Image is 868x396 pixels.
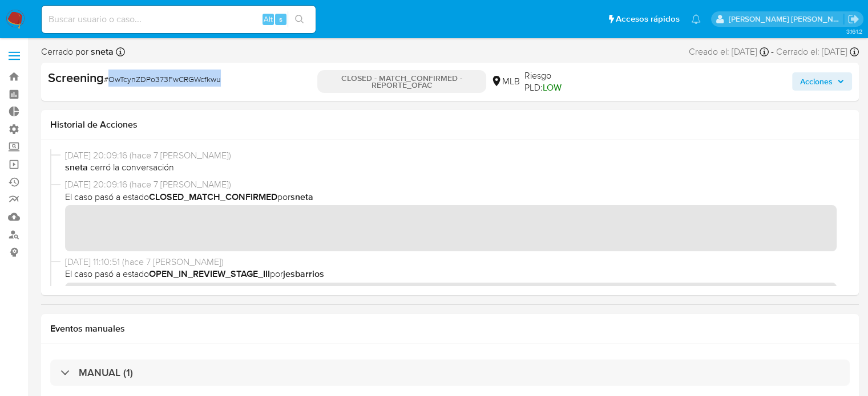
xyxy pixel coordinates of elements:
b: sneta [88,45,114,58]
div: Cerrado el: [DATE] [776,46,859,58]
a: Notificaciones [691,14,701,24]
h3: MANUAL (1) [79,366,133,379]
b: Screening [48,68,104,87]
p: ailen.kot@mercadolibre.com [729,14,844,25]
a: Salir [847,13,859,25]
h1: Eventos manuales [50,323,850,334]
button: Acciones [792,72,852,91]
p: CLOSED - MATCH_CONFIRMED - REPORTE_OFAC [317,70,486,93]
span: Acciones [800,72,833,91]
span: Cerrado por [41,46,114,58]
span: LOW [543,81,562,94]
div: MLB [491,75,520,88]
button: search-icon [288,11,311,27]
span: s [279,14,282,25]
span: # OwTcynZDPo373FwCRGWcfkwu [104,74,221,85]
div: Creado el: [DATE] [689,46,769,58]
input: Buscar usuario o caso... [42,12,316,27]
div: MANUAL (1) [50,360,850,386]
span: - [771,46,774,58]
span: Alt [264,14,273,25]
span: Riesgo PLD: [524,70,582,94]
span: Accesos rápidos [616,13,680,25]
